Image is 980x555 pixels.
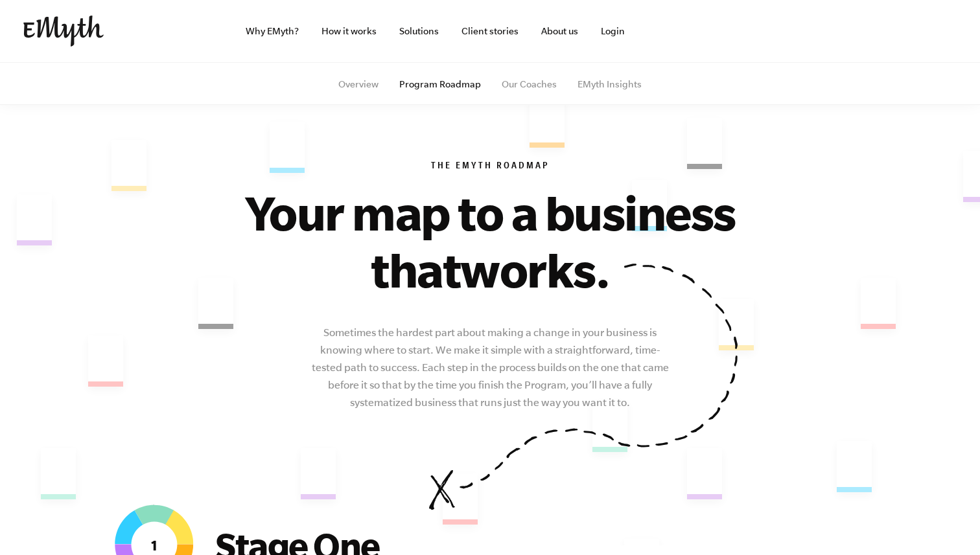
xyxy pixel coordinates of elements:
[399,79,481,89] a: Program Roadmap
[915,493,980,555] iframe: Chat Widget
[23,16,104,47] img: EMyth
[502,79,557,89] a: Our Coaches
[678,17,814,45] iframe: Embedded CTA
[338,79,379,89] a: Overview
[96,161,884,174] h6: The EMyth Roadmap
[577,79,642,89] a: EMyth Insights
[309,324,671,411] p: Sometimes the hardest part about making a change in your business is knowing where to start. We m...
[205,184,775,298] h1: Your map to a business that
[460,242,609,297] span: works.
[821,17,957,45] iframe: Embedded CTA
